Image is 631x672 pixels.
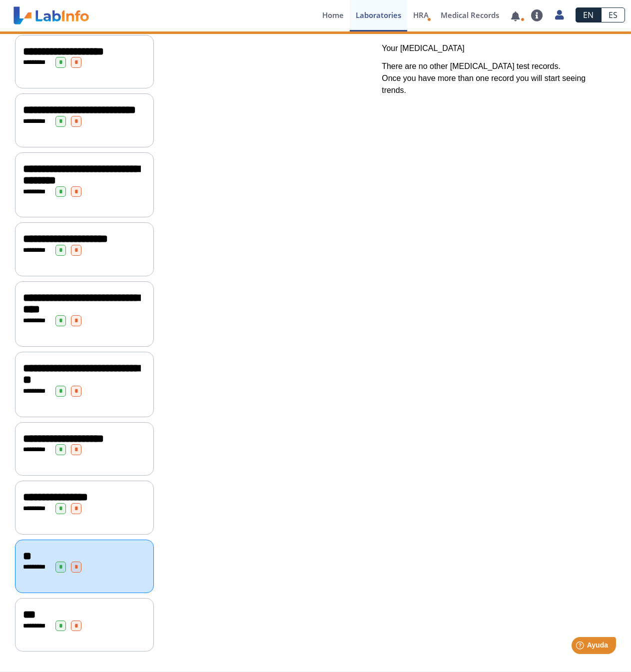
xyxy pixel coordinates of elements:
iframe: Help widget launcher [542,633,620,661]
a: EN [576,7,601,22]
p: There are no other [MEDICAL_DATA] test records. Once you have more than one record you will start... [382,60,609,96]
a: ES [601,7,625,22]
span: HRA [413,10,429,20]
p: Your [MEDICAL_DATA] [382,42,609,54]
